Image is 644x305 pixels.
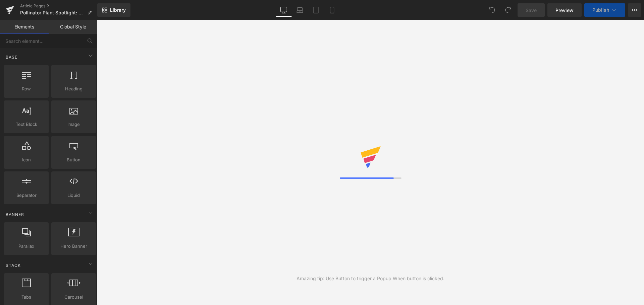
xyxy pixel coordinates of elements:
button: Redo [501,3,515,17]
a: Tablet [308,3,324,17]
div: Amazing tip: Use Button to trigger a Popup When button is clicked. [297,275,444,282]
span: Text Block [6,121,47,128]
a: Laptop [292,3,308,17]
span: Preview [555,7,574,14]
a: Mobile [324,3,340,17]
span: Stack [5,262,21,269]
span: Carousel [53,294,94,301]
span: Save [526,7,537,14]
span: Base [5,54,18,60]
span: Hero Banner [53,243,94,250]
a: Preview [547,3,582,17]
span: Publish [592,7,609,13]
span: Heading [53,85,94,92]
a: Article Pages [20,3,97,9]
span: Image [53,121,94,128]
span: Library [110,7,126,13]
span: Separator [6,192,47,199]
span: Banner [5,211,25,218]
a: New Library [97,3,130,17]
button: Undo [485,3,499,17]
span: Icon [6,156,47,163]
span: Pollinator Plant Spotlight: Aster (Symphyotrichum) [20,10,85,15]
a: Desktop [276,3,292,17]
span: Button [53,156,94,163]
a: Global Style [49,20,97,33]
span: Tabs [6,294,47,301]
button: Publish [584,3,625,17]
button: More [628,3,641,17]
span: Parallax [6,243,47,250]
span: Liquid [53,192,94,199]
span: Row [6,85,47,92]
